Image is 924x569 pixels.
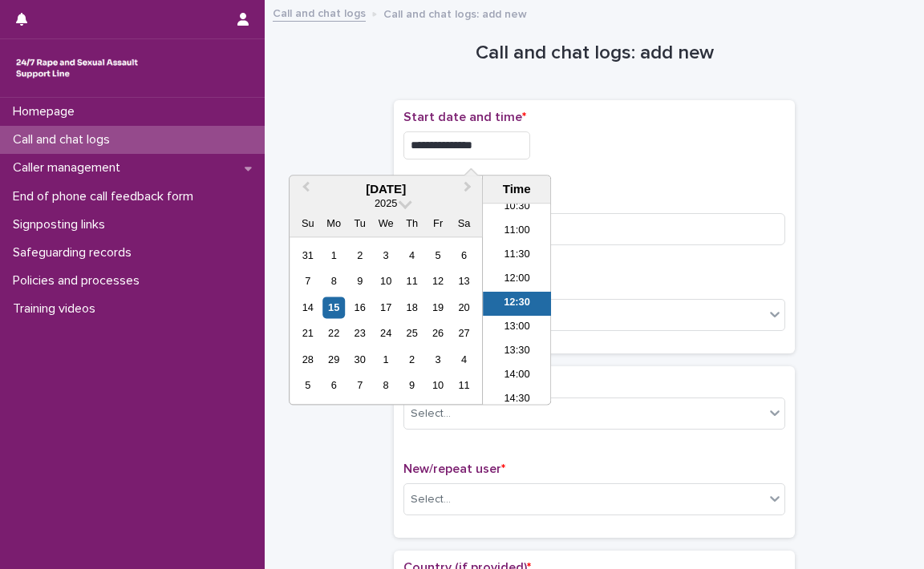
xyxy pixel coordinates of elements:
li: 10:30 [483,196,551,220]
div: Choose Thursday, September 11th, 2025 [401,271,423,293]
span: Start date and time [403,111,526,123]
div: Choose Friday, October 3rd, 2025 [428,349,449,370]
div: Choose Monday, September 15th, 2025 [323,297,345,318]
div: Choose Saturday, September 13th, 2025 [453,271,475,293]
li: 14:00 [483,365,551,389]
p: Signposting links [6,217,118,232]
div: Choose Tuesday, September 2nd, 2025 [349,244,371,266]
div: Su [297,213,318,235]
img: rhQMoQhaT3yELyF149Cw [13,52,141,84]
div: Choose Saturday, October 4th, 2025 [453,349,475,370]
p: Policies and processes [6,273,152,289]
div: Choose Wednesday, September 10th, 2025 [375,271,397,293]
p: End of phone call feedback form [6,189,206,204]
div: Choose Saturday, September 20th, 2025 [453,297,475,318]
h1: Call and chat logs: add new [394,42,795,65]
div: Choose Sunday, September 28th, 2025 [297,349,318,370]
div: Choose Tuesday, September 16th, 2025 [349,297,371,318]
li: 11:00 [483,220,551,244]
div: Choose Friday, October 10th, 2025 [428,375,449,397]
p: Safeguarding records [6,245,144,260]
div: Mo [323,213,345,235]
div: Choose Friday, September 26th, 2025 [428,323,449,345]
div: Choose Thursday, September 18th, 2025 [401,297,423,318]
div: Th [401,213,423,235]
div: Choose Wednesday, September 24th, 2025 [375,323,397,345]
div: Choose Tuesday, September 23rd, 2025 [349,323,371,345]
div: Fr [428,213,449,235]
div: Choose Friday, September 12th, 2025 [428,271,449,293]
div: Choose Friday, September 19th, 2025 [428,297,449,318]
li: 11:30 [483,244,551,268]
div: Choose Thursday, September 4th, 2025 [401,244,423,266]
li: 13:30 [483,341,551,365]
div: Choose Tuesday, September 30th, 2025 [349,349,371,370]
button: Previous Month [291,177,317,203]
div: We [375,213,397,235]
p: Training videos [6,301,108,317]
div: Select... [411,406,451,422]
div: month 2025-09 [295,243,477,399]
div: Tu [349,213,371,235]
div: Choose Sunday, September 7th, 2025 [297,271,318,293]
div: Choose Wednesday, October 1st, 2025 [375,349,397,370]
div: Choose Tuesday, October 7th, 2025 [349,375,371,397]
a: Call and chat logs [273,3,366,22]
li: 12:00 [483,268,551,293]
div: Select... [411,491,451,508]
div: Choose Monday, September 1st, 2025 [323,244,345,266]
div: Choose Monday, October 6th, 2025 [323,375,345,397]
div: Time [487,182,546,196]
div: Choose Monday, September 29th, 2025 [323,349,345,370]
div: Choose Saturday, September 6th, 2025 [453,244,475,266]
button: Next Month [456,177,482,203]
span: New/repeat user [403,462,505,475]
div: Choose Monday, September 8th, 2025 [323,271,345,293]
div: Sa [453,213,475,235]
div: Choose Sunday, September 21st, 2025 [297,323,318,345]
div: Choose Saturday, September 27th, 2025 [453,323,475,345]
li: 14:30 [483,389,551,413]
li: 13:00 [483,317,551,341]
div: Choose Sunday, September 14th, 2025 [297,297,318,318]
p: Call and chat logs: add new [383,4,527,22]
div: Choose Tuesday, September 9th, 2025 [349,271,371,293]
div: Choose Thursday, October 2nd, 2025 [401,349,423,370]
div: Choose Thursday, October 9th, 2025 [401,375,423,397]
span: 2025 [375,198,397,210]
div: Choose Sunday, August 31st, 2025 [297,244,318,266]
div: Choose Saturday, October 11th, 2025 [453,375,475,397]
div: Choose Friday, September 5th, 2025 [428,244,449,266]
p: Call and chat logs [6,132,123,147]
div: Choose Wednesday, October 8th, 2025 [375,375,397,397]
div: Choose Thursday, September 25th, 2025 [401,323,423,345]
p: Homepage [6,104,87,119]
div: Choose Wednesday, September 17th, 2025 [375,297,397,318]
div: Choose Wednesday, September 3rd, 2025 [375,244,397,266]
li: 12:30 [483,293,551,317]
div: Choose Sunday, October 5th, 2025 [297,375,318,397]
p: Caller management [6,160,133,176]
div: Choose Monday, September 22nd, 2025 [323,323,345,345]
div: [DATE] [290,182,482,196]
